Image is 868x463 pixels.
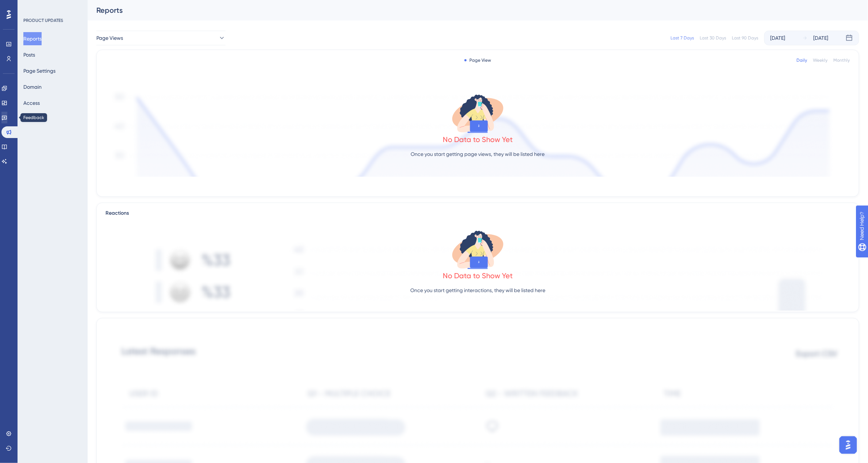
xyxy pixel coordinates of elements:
[23,96,40,110] button: Access
[23,32,42,45] button: Reports
[443,271,513,281] div: No Data to Show Yet
[700,35,726,41] div: Last 30 Days
[23,18,63,23] div: PRODUCT UPDATES
[23,64,55,77] button: Page Settings
[771,34,786,42] div: [DATE]
[837,434,859,456] iframe: UserGuiding AI Assistant Launcher
[96,31,226,45] button: Page Views
[17,2,46,11] span: Need Help?
[465,57,491,63] div: Page View
[96,34,123,42] span: Page Views
[671,35,694,41] div: Last 7 Days
[105,209,850,218] div: Reactions
[411,150,545,158] p: Once you start getting page views, they will be listed here
[96,5,841,15] div: Reports
[797,57,807,63] div: Daily
[834,57,850,63] div: Monthly
[813,57,828,63] div: Weekly
[443,134,513,145] div: No Data to Show Yet
[410,286,545,295] p: Once you start getting interactions, they will be listed here
[23,80,42,93] button: Domain
[732,35,758,41] div: Last 90 Days
[23,48,35,61] button: Posts
[814,34,829,42] div: [DATE]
